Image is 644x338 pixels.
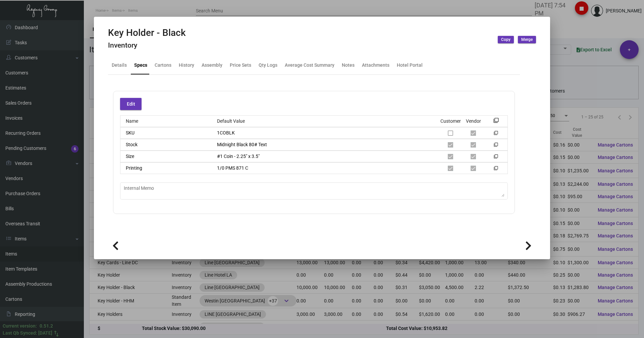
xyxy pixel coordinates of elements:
[108,27,186,39] h2: Key Holder - Black
[466,118,481,125] div: Vendor
[501,37,511,43] span: Copy
[108,41,186,50] h4: Inventory
[285,62,334,69] div: Average Cost Summary
[493,120,499,125] mat-icon: filter_none
[397,62,423,69] div: Hotel Portal
[494,144,498,148] mat-icon: filter_none
[498,36,514,43] button: Copy
[494,132,498,136] mat-icon: filter_none
[521,37,533,43] span: Merge
[155,62,171,69] div: Cartons
[112,62,127,69] div: Details
[342,62,355,69] div: Notes
[120,98,142,110] button: Edit
[134,62,147,69] div: Specs
[494,167,498,172] mat-icon: filter_none
[40,323,53,330] div: 0.51.2
[127,101,135,107] span: Edit
[3,323,37,330] div: Current version:
[179,62,194,69] div: History
[230,62,251,69] div: Price Sets
[259,62,277,69] div: Qty Logs
[518,36,536,43] button: Merge
[440,118,461,125] div: Customer
[202,62,222,69] div: Assembly
[3,330,52,337] div: Last Qb Synced: [DATE]
[362,62,389,69] div: Attachments
[120,118,212,125] div: Name
[212,118,439,125] div: Default Value
[494,156,498,160] mat-icon: filter_none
